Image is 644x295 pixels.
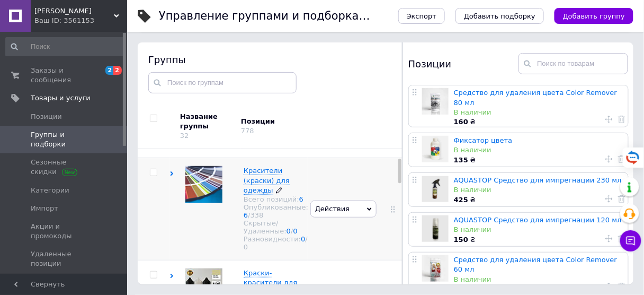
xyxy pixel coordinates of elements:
span: Красители (краски) для одежды [244,167,290,194]
div: В наличии [454,145,623,155]
div: 338 [251,211,264,219]
div: Разновидности: [244,235,308,251]
input: Поиск по группам [148,72,297,93]
button: Добавить группу [554,8,633,24]
span: Импорт [31,204,58,213]
h1: Управление группами и подборками [159,10,374,22]
span: 2 [105,66,114,75]
a: 6 [299,195,303,203]
div: 0 [244,243,248,251]
a: 0 [293,227,298,235]
button: Экспорт [398,8,445,24]
div: Название группы [180,112,233,131]
a: Удалить товар [618,115,625,124]
span: Сезонные скидки [31,158,98,177]
span: Экспорт [407,12,436,20]
input: Поиск по товарам [518,53,629,74]
button: Добавить подборку [455,8,544,24]
div: Скрытые/Удаленные: [244,219,308,235]
div: В наличии [454,108,623,117]
div: ₴ [454,195,623,205]
div: ₴ [454,284,623,294]
div: Позиции [408,53,518,74]
a: AQUASTOP Средство для импрегнации 230 мл [454,176,622,184]
span: Товары и услуги [31,93,91,103]
div: Всего позиций: [244,195,308,203]
span: Позиции [31,112,62,122]
span: Удаленные позиции [31,249,98,268]
b: 160 [454,118,468,126]
div: ₴ [454,155,623,165]
div: ₴ [454,235,623,245]
button: Чат с покупателем [620,230,641,251]
a: Средство для удаления цвета Color Remover 80 мл [454,89,617,106]
a: 6 [244,211,248,219]
img: Красители (краски) для одежды [185,166,222,203]
a: 0 [301,235,305,243]
b: 135 [454,156,468,164]
a: Редактировать [276,186,282,195]
a: Удалить товар [618,194,625,204]
a: Удалить товар [618,234,625,244]
span: Добавить группу [563,12,625,20]
div: Ваш ID: 3561153 [34,16,127,25]
a: Средство для удаления цвета Color Remover 60 мл [454,256,617,273]
a: Фиксатор цвета [454,136,513,144]
span: / [244,235,308,251]
a: 0 [287,227,291,235]
div: Опубликованные: [244,203,308,219]
span: Заказы и сообщения [31,66,98,85]
a: Удалить товар [618,154,625,164]
span: Добавить подборку [464,12,535,20]
div: Группы [148,53,392,66]
span: Акции и промокоды [31,222,98,241]
span: / [291,227,298,235]
input: Поиск [5,37,125,56]
div: Позиции [241,117,331,126]
div: В наличии [454,185,623,195]
span: Действия [315,205,350,213]
span: 2 [113,66,122,75]
span: Краски Маркет [34,6,114,16]
div: 32 [180,132,189,140]
div: ₴ [454,117,623,127]
div: 778 [241,127,254,135]
b: 150 [454,236,468,244]
span: Категории [31,186,69,195]
div: В наличии [454,275,623,284]
span: Группы и подборки [31,130,98,149]
a: AQUASTOP Средство для импрегнации 120 мл [454,216,622,224]
b: 425 [454,196,468,204]
a: Удалить товар [618,282,625,291]
div: В наличии [454,225,623,235]
span: / [248,211,263,219]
